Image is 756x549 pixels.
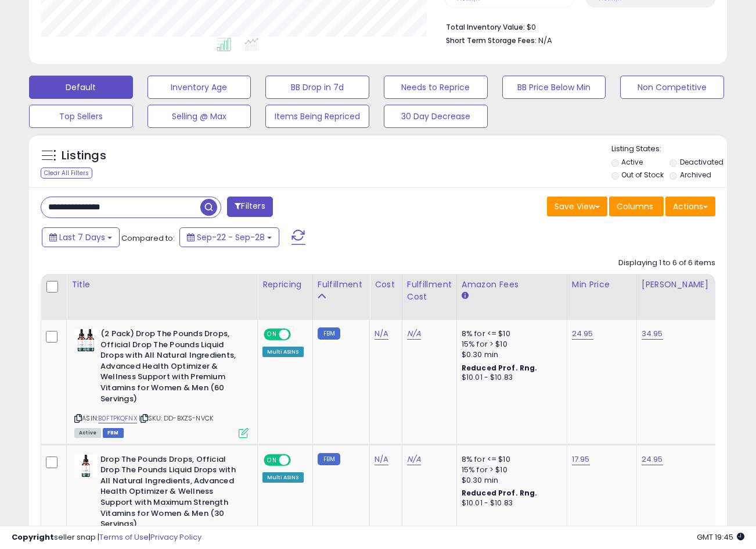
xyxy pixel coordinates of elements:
[572,279,632,291] div: Min Price
[680,170,711,180] label: Archived
[502,76,606,99] button: BB Price Below Min
[462,465,558,475] div: 15% for > $10
[265,455,279,465] span: ON
[74,329,249,437] div: ASIN:
[642,328,663,340] a: 34.95
[462,498,558,508] div: $10.01 - $10.83
[150,532,201,543] a: Privacy Policy
[375,328,388,340] a: N/A
[407,454,421,465] a: N/A
[620,76,724,99] button: Non Competitive
[74,454,98,477] img: 31CYIwIlfhL._SL40_.jpg
[462,363,538,373] b: Reduced Prof. Rng.
[227,197,272,217] button: Filters
[621,157,643,167] label: Active
[289,455,308,465] span: OFF
[103,428,124,438] span: FBM
[265,330,279,340] span: ON
[29,105,133,128] button: Top Sellers
[642,454,663,465] a: 24.95
[262,347,304,357] div: Multi ASINS
[384,76,488,99] button: Needs to Reprice
[446,22,525,32] b: Total Inventory Value:
[289,330,308,340] span: OFF
[265,105,369,128] button: Items Being Repriced
[572,454,590,465] a: 17.95
[407,279,452,303] div: Fulfillment Cost
[139,413,213,423] span: | SKU: DD-BXZS-NVCK
[462,454,558,465] div: 8% for <= $10
[98,413,137,423] a: B0FTPKQFNX
[12,532,201,543] div: seller snap | |
[42,227,120,247] button: Last 7 Days
[621,170,664,180] label: Out of Stock
[572,328,593,340] a: 24.95
[462,291,469,301] small: Amazon Fees.
[462,279,562,291] div: Amazon Fees
[642,279,711,291] div: [PERSON_NAME]
[618,258,715,269] div: Displaying 1 to 6 of 6 items
[609,197,664,216] button: Columns
[318,279,365,291] div: Fulfillment
[100,454,242,533] b: Drop The Pounds Drops, Official Drop The Pounds Liquid Drops with All Natural Ingredients, Advanc...
[179,227,279,247] button: Sep-22 - Sep-28
[446,35,537,45] b: Short Term Storage Fees:
[262,279,308,291] div: Repricing
[318,453,340,465] small: FBM
[538,35,552,46] span: N/A
[74,329,98,352] img: 41-kfkWiONL._SL40_.jpg
[665,197,715,216] button: Actions
[100,329,242,407] b: (2 Pack) Drop The Pounds Drops, Official Drop The Pounds Liquid Drops with All Natural Ingredient...
[446,19,707,33] li: $0
[12,532,54,543] strong: Copyright
[318,327,340,340] small: FBM
[265,76,369,99] button: BB Drop in 7d
[71,279,253,291] div: Title
[375,279,397,291] div: Cost
[99,532,149,543] a: Terms of Use
[197,231,265,243] span: Sep-22 - Sep-28
[384,105,488,128] button: 30 Day Decrease
[147,76,251,99] button: Inventory Age
[29,76,133,99] button: Default
[41,167,92,179] div: Clear All Filters
[462,373,558,383] div: $10.01 - $10.83
[262,472,304,483] div: Multi ASINS
[147,105,251,128] button: Selling @ Max
[611,144,728,155] p: Listing States:
[375,454,388,465] a: N/A
[680,157,723,167] label: Deactivated
[462,488,538,498] b: Reduced Prof. Rng.
[121,233,175,244] span: Compared to:
[617,201,653,212] span: Columns
[547,197,607,216] button: Save View
[59,231,105,243] span: Last 7 Days
[407,328,421,340] a: N/A
[462,350,558,360] div: $0.30 min
[74,428,101,438] span: All listings currently available for purchase on Amazon
[462,475,558,486] div: $0.30 min
[62,148,106,164] h5: Listings
[462,329,558,339] div: 8% for <= $10
[697,532,744,543] span: 2025-10-6 19:45 GMT
[462,339,558,350] div: 15% for > $10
